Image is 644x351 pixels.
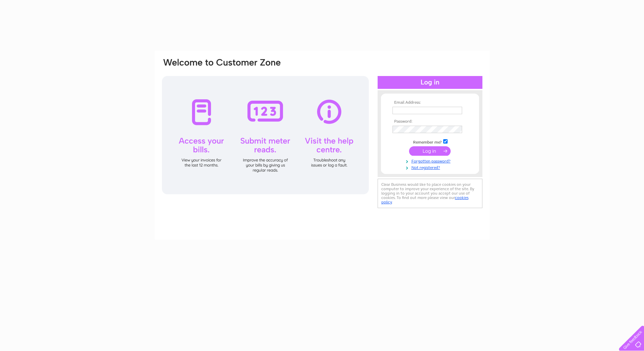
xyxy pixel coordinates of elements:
a: cookies policy [381,195,469,204]
a: Forgotten password? [392,157,469,164]
th: Password: [391,119,469,124]
td: Remember me? [391,138,469,145]
a: Not registered? [392,164,469,170]
div: Clear Business would like to place cookies on your computer to improve your experience of the sit... [378,179,482,208]
input: Submit [409,146,451,156]
th: Email Address: [391,100,469,105]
